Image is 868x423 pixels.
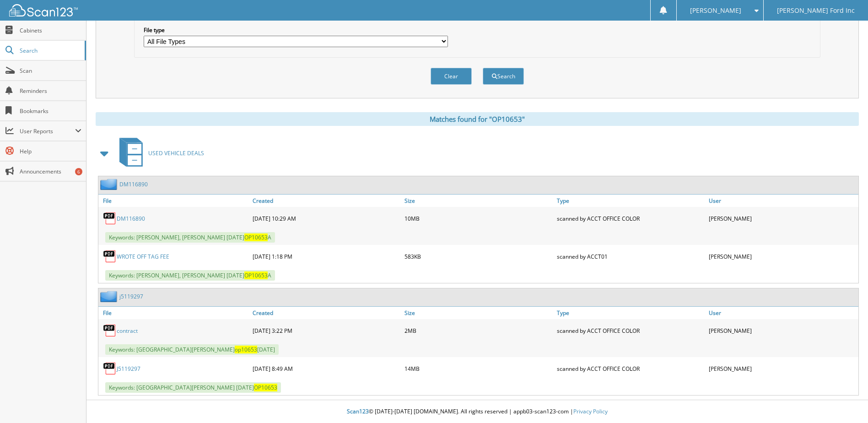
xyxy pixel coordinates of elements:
[117,253,169,260] a: WROTE OFF TAG FEE
[690,8,741,13] span: [PERSON_NAME]
[9,4,78,16] img: scan123-logo-white.svg
[347,407,369,415] span: Scan123
[555,321,706,340] div: scanned by ACCT OFFICE COLOR
[98,307,250,319] a: File
[119,293,143,300] a: j5119297
[117,327,138,335] a: contract
[96,112,859,126] div: Matches found for "OP10653"
[148,149,204,157] span: USED VEHICLE DEALS
[555,209,706,228] div: scanned by ACCT OFFICE COLOR
[555,359,706,378] div: scanned by ACCT OFFICE COLOR
[402,307,554,319] a: Size
[250,247,402,266] div: [DATE] 1:18 PM
[250,195,402,207] a: Created
[706,209,858,228] div: [PERSON_NAME]
[86,401,868,423] div: © [DATE]-[DATE] [DOMAIN_NAME]. All rights reserved | appb03-scan123-com |
[244,271,268,279] span: OP10653
[706,195,858,207] a: User
[706,247,858,266] div: [PERSON_NAME]
[402,321,554,340] div: 2MB
[114,135,204,171] a: USED VEHICLE DEALS
[20,27,81,34] span: Cabinets
[402,359,554,378] div: 14MB
[483,68,524,85] button: Search
[119,180,148,188] a: DM116890
[555,247,706,266] div: scanned by ACCT01
[402,209,554,228] div: 10MB
[254,384,277,391] span: OP10653
[103,211,117,225] img: PDF.png
[117,215,145,222] a: DM116890
[20,87,81,95] span: Reminders
[105,232,275,243] span: Keywords: [PERSON_NAME], [PERSON_NAME] [DATE] A
[250,321,402,340] div: [DATE] 3:22 PM
[20,127,75,135] span: User Reports
[250,359,402,378] div: [DATE] 8:49 AM
[20,168,81,175] span: Announcements
[100,291,119,302] img: folder2.png
[105,270,275,281] span: Keywords: [PERSON_NAME], [PERSON_NAME] [DATE] A
[98,195,250,207] a: File
[20,147,81,155] span: Help
[777,8,855,13] span: [PERSON_NAME] Ford Inc
[706,307,858,319] a: User
[105,382,281,393] span: Keywords: [GEOGRAPHIC_DATA][PERSON_NAME] [DATE]
[20,47,80,54] span: Search
[103,362,117,375] img: PDF.png
[402,247,554,266] div: 583KB
[250,209,402,228] div: [DATE] 10:29 AM
[431,68,472,85] button: Clear
[244,233,268,241] span: OP10653
[103,249,117,263] img: PDF.png
[100,179,119,190] img: folder2.png
[555,307,706,319] a: Type
[235,346,257,353] span: op10653
[555,195,706,207] a: Type
[75,168,82,175] div: 6
[20,67,81,75] span: Scan
[573,407,608,415] a: Privacy Policy
[250,307,402,319] a: Created
[706,321,858,340] div: [PERSON_NAME]
[20,107,81,115] span: Bookmarks
[706,359,858,378] div: [PERSON_NAME]
[144,26,448,34] label: File type
[105,344,279,355] span: Keywords: [GEOGRAPHIC_DATA][PERSON_NAME] [DATE]
[117,365,140,373] a: J5119297
[402,195,554,207] a: Size
[103,324,117,337] img: PDF.png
